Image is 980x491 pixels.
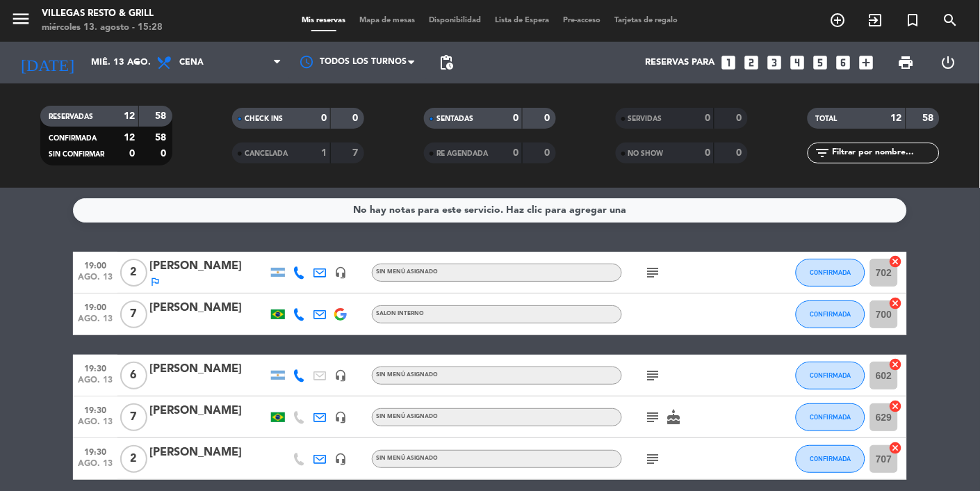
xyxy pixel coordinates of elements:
strong: 0 [545,113,553,123]
button: CONFIRMADA [796,300,865,328]
strong: 0 [705,148,710,158]
span: NO SHOW [628,150,664,157]
span: CONFIRMADA [810,268,851,276]
span: 7 [120,300,147,328]
strong: 0 [129,149,135,159]
i: headset_mic [334,453,347,465]
strong: 0 [737,148,745,158]
span: 2 [120,445,147,473]
strong: 58 [156,133,170,143]
strong: 12 [891,113,902,123]
span: Cena [179,58,204,67]
i: headset_mic [334,411,347,424]
div: Villegas Resto & Grill [42,7,163,21]
span: Disponibilidad [423,17,489,24]
span: 19:00 [78,298,113,314]
span: ago. 13 [78,376,113,392]
i: cancel [889,357,903,371]
div: [PERSON_NAME] [149,444,268,462]
span: Mapa de mesas [353,17,423,24]
span: print [898,54,915,71]
span: ago. 13 [78,417,113,433]
i: looks_5 [812,54,830,72]
i: looks_6 [835,54,853,72]
span: Sin menú asignado [376,372,438,378]
span: pending_actions [438,54,455,71]
button: CONFIRMADA [796,445,865,473]
i: add_box [858,54,876,72]
i: subject [645,264,662,281]
span: Pre-acceso [557,17,608,24]
span: CONFIRMADA [810,413,851,421]
i: filter_list [815,145,831,161]
span: TOTAL [816,115,838,122]
div: [PERSON_NAME] [149,257,268,275]
span: ago. 13 [78,314,113,330]
strong: 12 [124,111,135,121]
i: cancel [889,441,903,455]
span: Lista de Espera [489,17,557,24]
span: 19:30 [78,401,113,417]
div: LOG OUT [928,42,970,83]
i: power_settings_new [940,54,957,71]
button: CONFIRMADA [796,403,865,431]
i: arrow_drop_down [129,54,146,71]
span: 2 [120,259,147,287]
strong: 1 [321,148,327,158]
button: menu [10,8,31,34]
i: headset_mic [334,369,347,382]
i: headset_mic [334,266,347,279]
strong: 0 [161,149,170,159]
strong: 7 [353,148,361,158]
i: [DATE] [10,47,84,78]
span: CONFIRMADA [810,310,851,318]
span: CHECK INS [245,115,283,122]
span: SALON INTERNO [376,311,424,316]
strong: 0 [321,113,327,123]
span: 7 [120,403,147,431]
i: cake [666,409,683,426]
span: RESERVADAS [49,113,93,120]
i: cancel [889,296,903,310]
span: 19:00 [78,257,113,273]
strong: 0 [513,148,518,158]
span: ago. 13 [78,459,113,475]
i: looks_3 [766,54,784,72]
strong: 0 [545,148,553,158]
img: google-logo.png [334,308,347,321]
i: menu [10,8,31,29]
span: SIN CONFIRMAR [49,151,104,158]
div: [PERSON_NAME] [149,402,268,420]
div: miércoles 13. agosto - 15:28 [42,21,163,35]
button: CONFIRMADA [796,362,865,389]
strong: 58 [923,113,937,123]
strong: 12 [124,133,135,143]
span: SERVIDAS [628,115,662,122]
i: looks_one [720,54,738,72]
span: Sin menú asignado [376,269,438,275]
i: add_circle_outline [830,12,847,29]
i: outlined_flag [149,276,161,287]
input: Filtrar por nombre... [831,145,939,161]
i: subject [645,409,662,426]
span: 6 [120,362,147,389]
span: ago. 13 [78,273,113,289]
i: turned_in_not [905,12,922,29]
strong: 0 [513,113,518,123]
span: Mis reservas [295,17,353,24]
span: Sin menú asignado [376,456,438,461]
div: No hay notas para este servicio. Haz clic para agregar una [354,202,627,218]
span: CANCELADA [245,150,288,157]
i: subject [645,451,662,467]
i: exit_to_app [867,12,884,29]
strong: 0 [353,113,361,123]
span: 19:30 [78,360,113,376]
i: cancel [889,399,903,413]
span: Sin menú asignado [376,414,438,419]
span: Tarjetas de regalo [608,17,685,24]
span: 19:30 [78,443,113,459]
span: SENTADAS [436,115,473,122]
div: [PERSON_NAME] [149,299,268,317]
span: Reservas para [646,57,715,68]
button: CONFIRMADA [796,259,865,287]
